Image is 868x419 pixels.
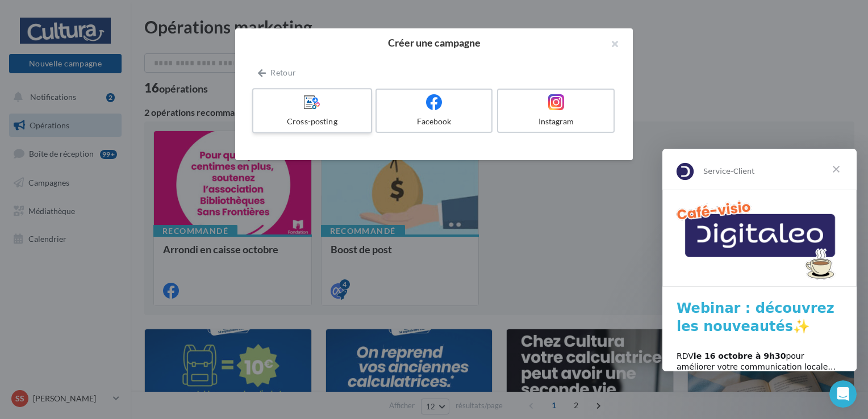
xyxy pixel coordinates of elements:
iframe: Intercom live chat [829,380,857,408]
h2: Créer une campagne [253,37,615,48]
iframe: Intercom live chat message [662,149,857,371]
div: Cross-posting [258,116,366,127]
button: Retour [253,66,301,79]
b: le 16 octobre à 9h30 [31,203,124,212]
div: Facebook [381,116,487,127]
div: RDV pour améliorer votre communication locale… et attirer plus de clients ! [14,202,180,236]
div: Instagram [503,116,609,127]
